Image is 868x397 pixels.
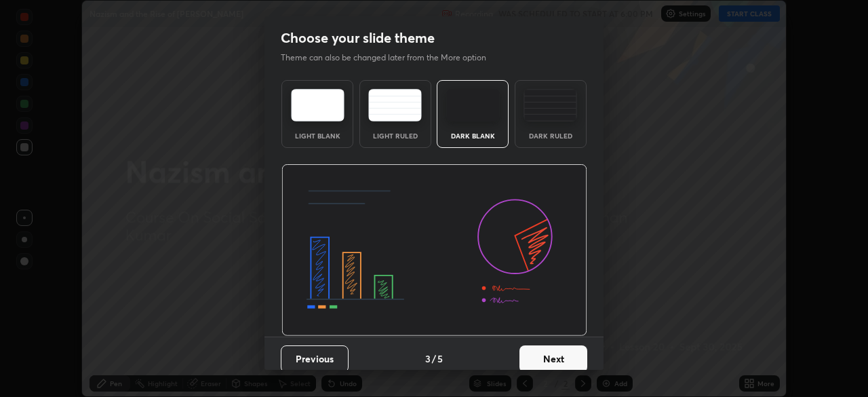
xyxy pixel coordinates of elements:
button: Next [519,345,587,373]
img: darkTheme.f0cc69e5.svg [446,89,500,121]
h4: / [432,352,436,366]
h4: 5 [437,352,443,366]
img: lightRuledTheme.5fabf969.svg [368,89,422,121]
img: darkThemeBanner.d06ce4a2.svg [281,164,587,337]
div: Light Ruled [368,132,422,139]
h4: 3 [425,352,431,366]
div: Dark Ruled [524,132,578,139]
h2: Choose your slide theme [281,29,435,47]
div: Dark Blank [446,132,500,139]
img: lightTheme.e5ed3b09.svg [291,89,344,121]
div: Light Blank [290,132,344,139]
button: Previous [281,345,349,373]
p: Theme can also be changed later from the More option [281,52,500,64]
img: darkRuledTheme.de295e13.svg [524,89,577,121]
